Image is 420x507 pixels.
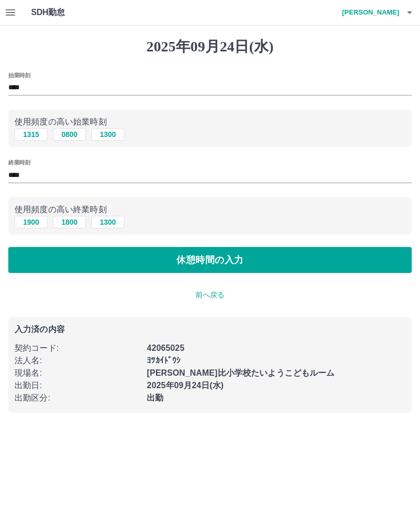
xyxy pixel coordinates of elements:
[15,354,141,367] p: 法人名 :
[147,344,184,352] b: 42065025
[147,368,334,377] b: [PERSON_NAME]比小学校たいようこどもルーム
[8,159,30,167] label: 終業時刻
[147,381,223,390] b: 2025年09月24日(水)
[15,116,405,128] p: 使用頻度の高い始業時刻
[15,342,141,354] p: 契約コード :
[15,325,405,334] p: 入力済の内容
[147,393,163,402] b: 出勤
[15,392,141,404] p: 出勤区分 :
[15,216,48,228] button: 1900
[53,128,86,141] button: 0800
[15,379,141,392] p: 出勤日 :
[8,247,412,273] button: 休憩時間の入力
[15,203,405,216] p: 使用頻度の高い終業時刻
[91,216,124,228] button: 1300
[15,128,48,141] button: 1315
[91,128,124,141] button: 1300
[8,71,30,79] label: 始業時刻
[147,356,180,365] b: ﾖﾂｶｲﾄﾞｳｼ
[15,367,141,379] p: 現場名 :
[8,38,412,56] h1: 2025年09月24日(水)
[53,216,86,228] button: 1800
[8,290,412,300] p: 前へ戻る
